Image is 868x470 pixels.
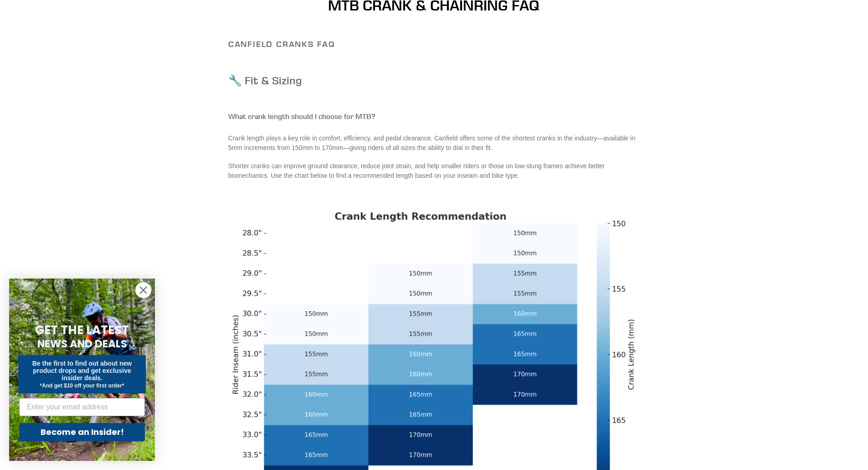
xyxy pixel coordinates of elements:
[19,423,145,441] button: Become an Insider!
[32,360,132,382] span: Be the first to find out about new product drops and get exclusive insider deals.
[37,336,127,351] span: NEWS AND DEALS
[40,382,124,389] span: *And get $10 off your first order*
[228,74,640,87] h3: 🔧 Fit & Sizing
[228,112,640,121] h4: What crank length should I choose for MTB?
[135,282,151,298] button: Close dialog
[228,134,640,153] p: Crank length plays a key role in comfort, efficiency, and pedal clearance. Canfield offers some o...
[228,39,640,49] h2: Canfield Cranks FAQ
[228,161,640,181] p: Shorter cranks can improve ground clearance, reduce joint strain, and help smaller riders or thos...
[35,322,129,338] span: GET THE LATEST
[19,398,145,416] input: Enter your email address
